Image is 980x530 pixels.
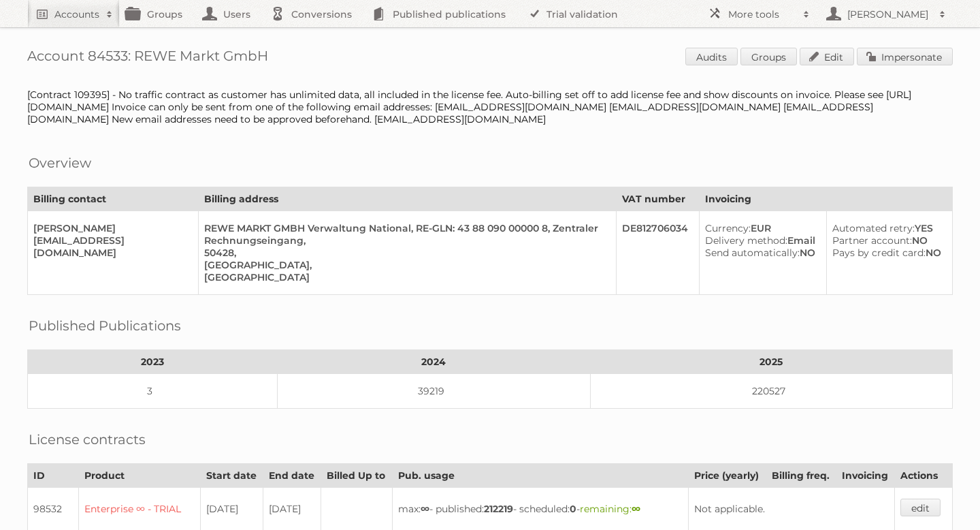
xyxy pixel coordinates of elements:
a: Groups [740,48,797,65]
span: Partner account: [832,234,912,247]
div: REWE MARKT GMBH Verwaltung National, RE-GLN: 43 88 090 00000 8, Zentraler Rechnungseingang, [204,222,605,247]
h2: More tools [728,7,796,21]
div: Email [705,234,815,247]
td: 220527 [590,374,952,409]
h2: [PERSON_NAME] [844,7,932,21]
div: NO [832,234,941,247]
div: [Contract 109395] - No traffic contract as customer has unlimited data, all included in the licen... [27,89,953,125]
span: Send automatically: [705,247,800,259]
th: Billed Up to [321,464,392,488]
a: Edit [800,48,854,65]
span: Pays by credit card: [832,247,926,259]
td: DE812706034 [616,211,699,295]
a: Audits [685,48,738,65]
th: Product [78,464,200,488]
div: NO [832,247,941,259]
strong: 0 [570,503,576,515]
strong: ∞ [421,503,429,515]
div: [GEOGRAPHIC_DATA] [204,271,605,283]
div: [GEOGRAPHIC_DATA], [204,259,605,271]
th: Invoicing [699,187,952,211]
div: EUR [705,222,815,234]
div: YES [832,222,941,234]
div: [PERSON_NAME] [33,222,187,234]
div: 50428, [204,247,605,259]
th: 2025 [590,350,952,374]
td: 3 [28,374,278,409]
strong: 212219 [484,503,513,515]
strong: ∞ [632,503,640,515]
td: 39219 [277,374,590,409]
span: remaining: [580,503,640,515]
th: Actions [894,464,952,488]
th: Billing freq. [766,464,836,488]
a: edit [900,499,941,516]
h2: Accounts [54,7,99,21]
th: Invoicing [836,464,894,488]
a: Impersonate [857,48,953,65]
th: Start date [201,464,263,488]
th: Pub. usage [392,464,688,488]
th: Price (yearly) [689,464,766,488]
span: Automated retry: [832,222,915,234]
h1: Account 84533: REWE Markt GmbH [27,48,953,68]
h2: Published Publications [29,315,181,336]
th: 2024 [277,350,590,374]
th: 2023 [28,350,278,374]
span: Delivery method: [705,234,787,247]
th: Billing contact [28,187,199,211]
span: Currency: [705,222,751,234]
th: Billing address [198,187,616,211]
th: VAT number [616,187,699,211]
h2: Overview [29,153,91,173]
th: End date [263,464,321,488]
div: [EMAIL_ADDRESS][DOMAIN_NAME] [33,234,187,259]
div: NO [705,247,815,259]
h2: License contracts [29,429,146,450]
th: ID [28,464,79,488]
